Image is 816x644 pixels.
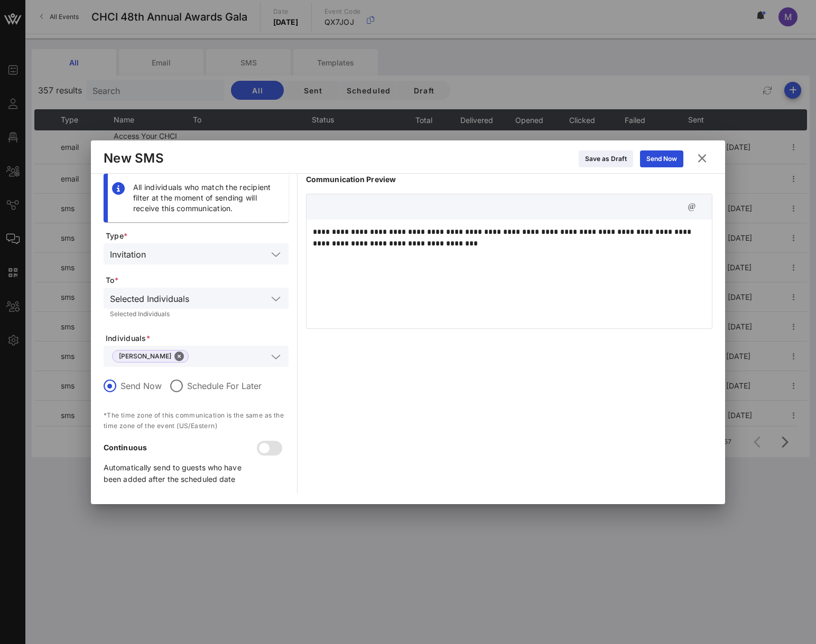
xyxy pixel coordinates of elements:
div: Invitation [104,243,289,264]
span: [PERSON_NAME] [119,351,182,362]
span: Type [106,231,289,241]
div: All individuals who match the recipient filter at the moment of sending will receive this communi... [133,182,280,214]
p: Communication Preview [306,174,712,185]
button: Close [174,352,184,361]
label: Send Now [120,381,162,391]
div: Selected Individuals [110,311,282,317]
p: Continuous [104,442,259,453]
div: New SMS [104,150,164,166]
div: Send Now [646,154,677,164]
p: Automatically send to guests who have been added after the scheduled date [104,462,259,485]
div: Selected Individuals [110,294,189,304]
button: Save as Draft [579,150,633,167]
div: Save as Draft [585,154,627,164]
span: To [106,275,289,286]
p: *The time zone of this communication is the same as the time zone of the event (US/Eastern) [104,410,289,431]
div: Selected Individuals [104,288,289,309]
label: Schedule For Later [187,381,262,391]
button: Send Now [640,150,683,167]
div: Invitation [110,250,146,259]
span: Individuals [106,333,289,344]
